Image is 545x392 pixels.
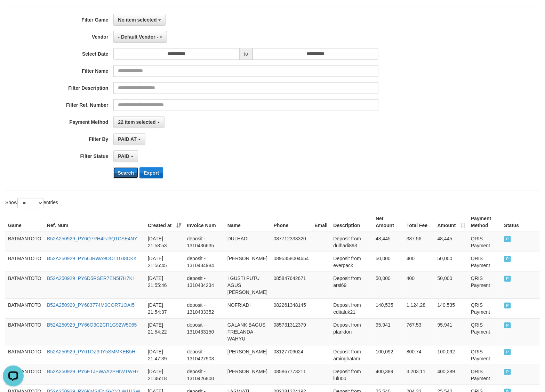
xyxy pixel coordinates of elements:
th: Phone [271,212,312,232]
td: [DATE] 21:55:46 [145,272,184,298]
td: [DATE] 21:46:18 [145,365,184,385]
td: QRIS Payment [468,318,502,345]
td: BATMANTOTO [5,298,44,318]
td: QRIS Payment [468,345,502,365]
td: 50,000 [373,272,404,298]
td: QRIS Payment [468,272,502,298]
td: Deposit from dulhadi893 [331,232,373,252]
td: deposit - 1310434234 [184,272,225,298]
td: deposit - 1310433150 [184,318,225,345]
td: 400,389 [373,365,404,385]
td: Deposit from editaluk21 [331,298,373,318]
td: 082261348145 [271,298,312,318]
th: Description [331,212,373,232]
td: deposit - 1310426800 [184,365,225,385]
td: [PERSON_NAME] [225,345,271,365]
td: 50,000 [435,272,468,298]
td: BATMANTOTO [5,232,44,252]
th: Status [502,212,540,232]
td: Deposit from everpack [331,252,373,272]
a: B52A250929_PY6TOZ3IIY5SMMKEB5H [47,349,135,354]
th: Total Fee [404,212,435,232]
td: Deposit from arsi69 [331,272,373,298]
select: Showentries [17,198,43,208]
label: Show entries [5,198,58,208]
td: I GUSTI PUTU AGUS [PERSON_NAME] [225,272,271,298]
td: 100,092 [435,345,468,365]
td: deposit - 1310427903 [184,345,225,365]
td: 400 [404,252,435,272]
button: PAID [113,150,138,162]
span: PAID [504,322,511,328]
th: Invoice Num [184,212,225,232]
span: PAID [118,153,129,159]
a: B52A250929_PY66JRWA9OO11GI8CKK [47,256,137,261]
td: 085847642671 [271,272,312,298]
td: 767.53 [404,318,435,345]
td: GALANK BAGUS FRELANDA WAHYU [225,318,271,345]
td: [PERSON_NAME] [225,252,271,272]
button: PAID AT [113,133,145,145]
th: Email [312,212,331,232]
td: 95,941 [373,318,404,345]
td: 48,445 [435,232,468,252]
th: Net Amount [373,212,404,232]
td: [DATE] 21:54:22 [145,318,184,345]
td: 140,535 [435,298,468,318]
span: PAID [504,369,511,375]
th: Game [5,212,44,232]
td: Deposit from lulu00 [331,365,373,385]
td: [DATE] 21:56:45 [145,252,184,272]
td: DULHADI [225,232,271,252]
td: 0895358004654 [271,252,312,272]
td: 50,000 [373,252,404,272]
td: deposit - 1310436635 [184,232,225,252]
td: BATMANTOTO [5,345,44,365]
a: B52A250929_PY66O3C2CR1G92W5065 [47,322,137,328]
td: deposit - 1310434984 [184,252,225,272]
th: Ref. Num [44,212,145,232]
td: 800.74 [404,345,435,365]
td: 08127709024 [271,345,312,365]
th: Payment Method [468,212,502,232]
span: PAID [504,276,511,282]
span: to [239,48,253,60]
td: 95,941 [435,318,468,345]
td: 48,445 [373,232,404,252]
span: PAID [504,256,511,262]
td: Deposit from amingbatam [331,345,373,365]
td: QRIS Payment [468,298,502,318]
td: 50,000 [435,252,468,272]
td: [PERSON_NAME] [225,365,271,385]
a: B52A250929_PY6D5RSER7EN5I7H7KI [47,275,134,281]
th: Created at: activate to sort column ascending [145,212,184,232]
td: [DATE] 21:54:37 [145,298,184,318]
td: QRIS Payment [468,252,502,272]
a: B52A250929_PY6FTJEWAA2PHIWTWH7 [47,369,139,374]
span: PAID [504,349,511,355]
button: No item selected [113,14,165,26]
td: 400 [404,272,435,298]
span: PAID [504,236,511,242]
td: 387.56 [404,232,435,252]
span: PAID [504,303,511,309]
td: BATMANTOTO [5,252,44,272]
a: B52A250929_PY683774M9COR71OAI5 [47,302,135,308]
td: 085731312379 [271,318,312,345]
a: B52A250929_PY6Q7RH4FJ3Q1CSE4NY [47,236,137,241]
td: QRIS Payment [468,365,502,385]
td: BATMANTOTO [5,272,44,298]
td: 087712333320 [271,232,312,252]
td: 3,203.11 [404,365,435,385]
td: [DATE] 21:47:39 [145,345,184,365]
td: deposit - 1310433352 [184,298,225,318]
button: Export [139,167,163,178]
th: Amount: activate to sort column ascending [435,212,468,232]
td: QRIS Payment [468,232,502,252]
td: 100,092 [373,345,404,365]
td: NOFRIADI [225,298,271,318]
td: 140,535 [373,298,404,318]
td: 085867773211 [271,365,312,385]
span: PAID AT [118,136,136,142]
td: 400,389 [435,365,468,385]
